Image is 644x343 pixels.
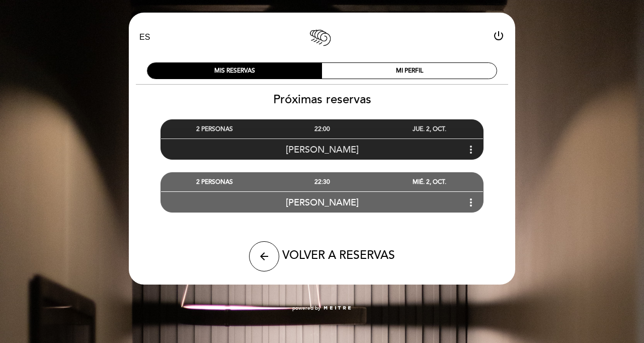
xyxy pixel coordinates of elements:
div: MI PERFIL [322,63,497,79]
div: MIS RESERVAS [147,63,322,79]
span: powered by [292,305,320,312]
div: 2 PERSONAS [161,173,268,191]
span: VOLVER A RESERVAS [282,248,395,262]
span: [PERSON_NAME] [286,144,359,155]
i: power_settings_new [493,30,505,42]
span: [PERSON_NAME] [286,197,359,208]
img: MEITRE [323,306,352,311]
h2: Próximas reservas [128,92,516,107]
div: MIÉ. 2, OCT. [376,173,483,191]
div: 22:30 [268,173,375,191]
div: JUE. 2, OCT. [376,120,483,139]
a: powered by [292,305,352,312]
div: 22:00 [268,120,375,139]
div: 2 PERSONAS [161,120,268,139]
button: power_settings_new [493,30,505,45]
i: more_vert [465,196,477,209]
i: more_vert [465,144,477,156]
button: arrow_back [249,241,279,271]
a: Manteca Resto [259,24,385,51]
i: arrow_back [258,250,270,262]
